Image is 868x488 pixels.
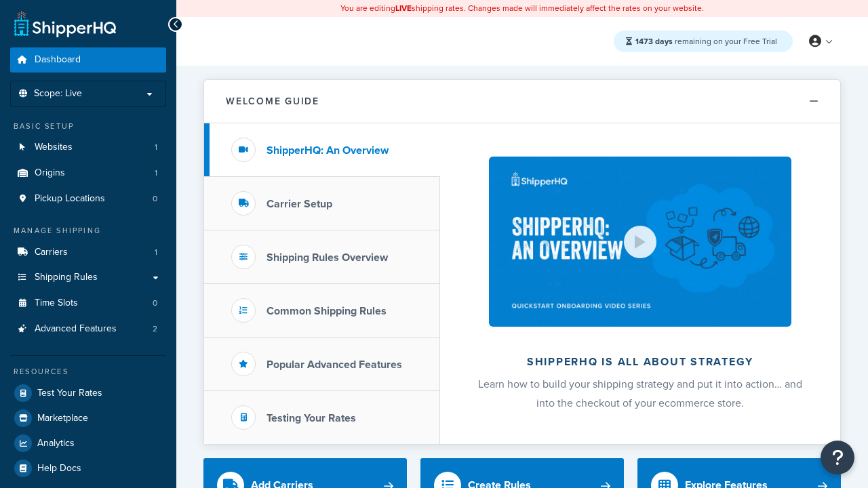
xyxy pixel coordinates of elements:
[37,388,102,399] span: Test Your Rates
[204,80,840,123] button: Welcome Guide
[267,305,387,317] h3: Common Shipping Rules
[10,317,166,342] li: Advanced Features
[10,240,166,265] li: Carriers
[155,142,157,153] span: 1
[10,186,166,211] a: Pickup Locations0
[10,240,166,265] a: Carriers1
[153,193,157,205] span: 0
[10,47,166,73] a: Dashboard
[635,35,777,47] span: remaining on your Free Trial
[10,317,166,342] a: Advanced Features2
[10,265,166,290] a: Shipping Rules
[153,298,157,309] span: 0
[10,381,166,405] a: Test Your Rates
[10,366,166,378] div: Resources
[635,35,673,47] strong: 1473 days
[35,323,117,335] span: Advanced Features
[10,431,166,455] a: Analytics
[489,157,791,327] img: ShipperHQ is all about strategy
[35,272,98,283] span: Shipping Rules
[35,142,73,153] span: Websites
[226,96,319,106] h2: Welcome Guide
[476,356,804,368] h2: ShipperHQ is all about strategy
[10,161,166,186] a: Origins1
[10,291,166,316] a: Time Slots0
[155,247,157,258] span: 1
[10,291,166,316] li: Time Slots
[821,441,854,474] button: Open Resource Center
[35,167,65,179] span: Origins
[10,186,166,211] li: Pickup Locations
[267,198,332,210] h3: Carrier Setup
[395,2,412,14] b: LIVE
[35,298,78,309] span: Time Slots
[10,406,166,430] a: Marketplace
[267,144,389,157] h3: ShipperHQ: An Overview
[153,323,157,335] span: 2
[10,161,166,186] li: Origins
[267,251,388,264] h3: Shipping Rules Overview
[478,376,802,411] span: Learn how to build your shipping strategy and put it into action… and into the checkout of your e...
[35,247,68,258] span: Carriers
[10,456,166,481] a: Help Docs
[267,359,402,371] h3: Popular Advanced Features
[35,54,81,66] span: Dashboard
[37,413,88,424] span: Marketplace
[10,225,166,237] div: Manage Shipping
[10,135,166,160] a: Websites1
[267,412,356,424] h3: Testing Your Rates
[37,438,75,449] span: Analytics
[10,121,166,132] div: Basic Setup
[35,193,105,205] span: Pickup Locations
[34,88,82,100] span: Scope: Live
[155,167,157,179] span: 1
[10,135,166,160] li: Websites
[37,463,81,474] span: Help Docs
